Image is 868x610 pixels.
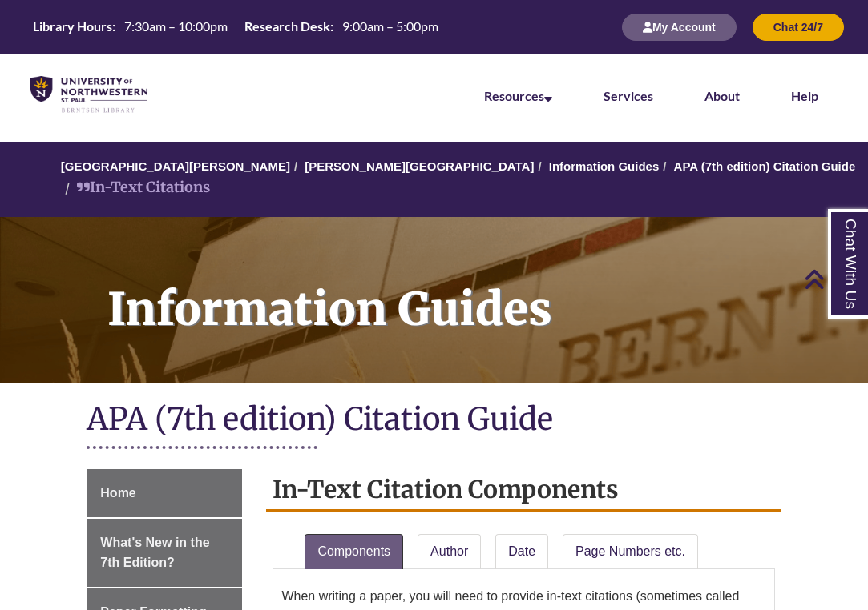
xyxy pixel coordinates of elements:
[124,18,228,34] span: 7:30am – 10:00pm
[61,176,210,199] li: In-Text Citations
[305,159,534,173] a: [PERSON_NAME][GEOGRAPHIC_DATA]
[622,20,737,34] a: My Account
[90,217,868,363] h1: Information Guides
[622,14,737,41] button: My Account
[305,534,403,569] a: Components
[87,399,781,442] h1: APA (7th edition) Citation Guide
[753,20,844,34] a: Chat 24/7
[26,18,445,35] table: Hours Today
[26,18,445,37] a: Hours Today
[61,159,290,173] a: [GEOGRAPHIC_DATA][PERSON_NAME]
[791,88,818,103] a: Help
[87,519,242,587] a: What's New in the 7th Edition?
[753,14,844,41] button: Chat 24/7
[266,469,781,512] h2: In-Text Citation Components
[418,534,481,569] a: Author
[604,88,653,103] a: Services
[87,469,242,517] a: Home
[100,536,209,570] span: What's New in the 7th Edition?
[26,18,118,35] th: Library Hours:
[495,534,548,569] a: Date
[549,159,660,173] a: Information Guides
[704,88,740,103] a: About
[100,486,135,500] span: Home
[342,18,438,34] span: 9:00am – 5:00pm
[484,88,552,103] a: Resources
[674,159,856,173] a: APA (7th edition) Citation Guide
[563,534,698,569] a: Page Numbers etc.
[238,18,336,35] th: Research Desk:
[804,268,864,290] a: Back to Top
[30,76,147,113] img: UNWSP Library Logo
